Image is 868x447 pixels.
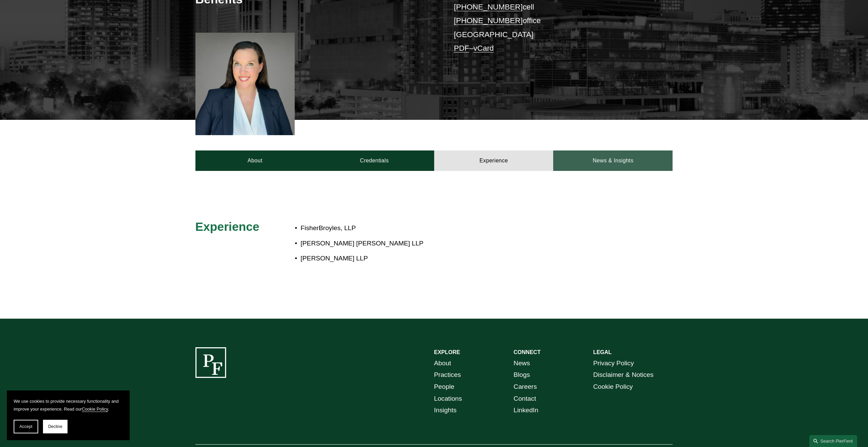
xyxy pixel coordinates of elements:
a: About [434,357,451,369]
a: News & Insights [553,150,673,171]
p: We use cookies to provide necessary functionality and improve your experience. Read our . [14,397,123,413]
a: LinkedIn [514,404,539,416]
p: [PERSON_NAME] [PERSON_NAME] LLP [300,238,613,250]
a: Locations [434,393,462,405]
a: Blogs [514,369,530,381]
span: Experience [195,220,260,233]
a: Insights [434,404,457,416]
button: Accept [14,420,38,433]
a: About [195,150,315,171]
a: [PHONE_NUMBER] [454,3,523,11]
strong: LEGAL [593,349,612,355]
a: Credentials [315,150,434,171]
strong: CONNECT [514,349,541,355]
p: [PERSON_NAME] LLP [300,253,613,265]
a: Search this site [809,435,857,447]
a: People [434,381,455,393]
a: Disclaimer & Notices [593,369,653,381]
a: Privacy Policy [593,357,634,369]
span: Decline [48,424,62,429]
a: Contact [514,393,536,405]
a: Practices [434,369,461,381]
a: Careers [514,381,537,393]
strong: EXPLORE [434,349,460,355]
a: News [514,357,530,369]
p: FisherBroyles, LLP [300,222,613,234]
a: [PHONE_NUMBER] [454,16,523,25]
span: Accept [19,424,32,429]
a: Cookie Policy [593,381,633,393]
a: Experience [434,150,554,171]
a: vCard [473,44,494,52]
button: Decline [43,420,68,433]
a: PDF [454,44,469,52]
a: Cookie Policy [82,406,108,412]
section: Cookie banner [7,390,130,440]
